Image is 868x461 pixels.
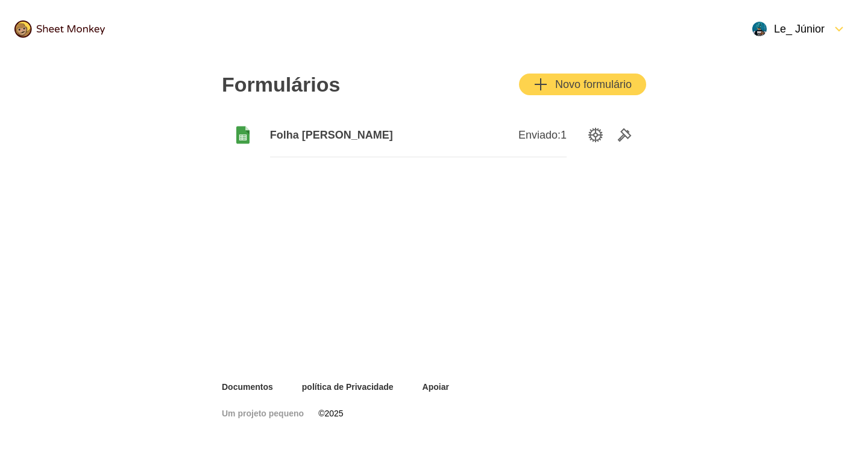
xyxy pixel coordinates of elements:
font: Folha [PERSON_NAME] [270,129,393,141]
img: logo@2x.png [14,20,105,38]
button: AdicionarNovo formulário [519,74,646,95]
svg: Opções de configuração [588,128,603,142]
svg: Formulário para baixo [832,22,846,36]
font: © [318,409,324,418]
a: política de Privacidade [302,381,394,393]
a: Documentos [222,381,273,393]
font: política de Privacidade [302,382,394,392]
font: 2025 [324,409,343,418]
font: Documentos [222,382,273,392]
font: Um projeto pequeno [222,409,304,418]
font: 1 [561,129,567,141]
font: Apoiar [423,382,449,392]
a: Um projeto pequeno [222,407,304,419]
svg: Ferramentas [617,128,632,142]
font: Formulários [222,73,340,96]
button: Abrir Menu [745,14,854,43]
font: Le_ Júnior [774,23,825,35]
font: Novo formulário [555,78,632,90]
font: Enviado: [518,129,561,141]
svg: Adicionar [533,77,548,92]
